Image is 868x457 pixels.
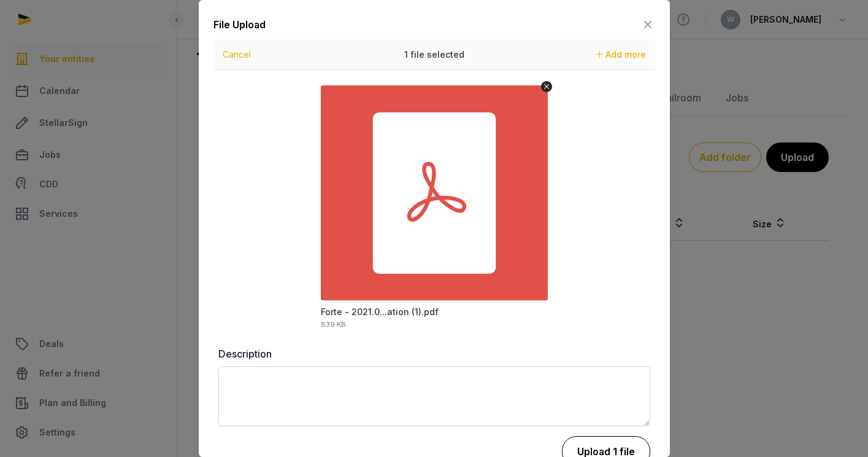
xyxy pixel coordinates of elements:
[321,321,346,328] div: 839 KB
[591,46,651,63] button: Add more files
[605,49,646,60] span: Add more
[213,17,266,32] div: File Upload
[218,346,650,361] label: Description
[321,306,439,318] div: Forte - 2021.09.13 Certificate of Incorporation (1).pdf
[342,39,526,70] div: 1 file selected
[213,39,655,346] div: Uppy Dashboard
[807,398,868,457] iframe: Chat Widget
[219,46,255,63] button: Cancel
[541,81,552,92] button: Remove file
